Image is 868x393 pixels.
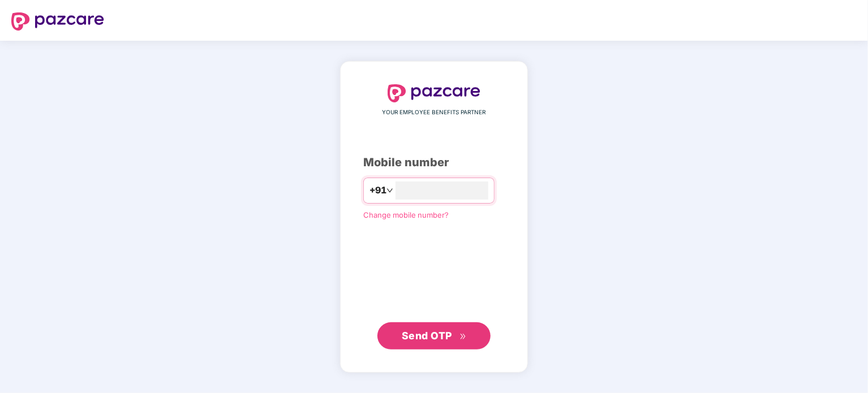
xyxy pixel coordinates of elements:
[459,333,467,340] span: double-right
[369,183,386,197] span: +91
[402,330,452,342] span: Send OTP
[363,154,505,171] div: Mobile number
[383,108,486,117] span: YOUR EMPLOYEE BENEFITS PARTNER
[377,322,491,349] button: Send OTPdouble-right
[386,187,393,194] span: down
[363,210,449,219] a: Change mobile number?
[388,84,480,102] img: logo
[11,12,104,31] img: logo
